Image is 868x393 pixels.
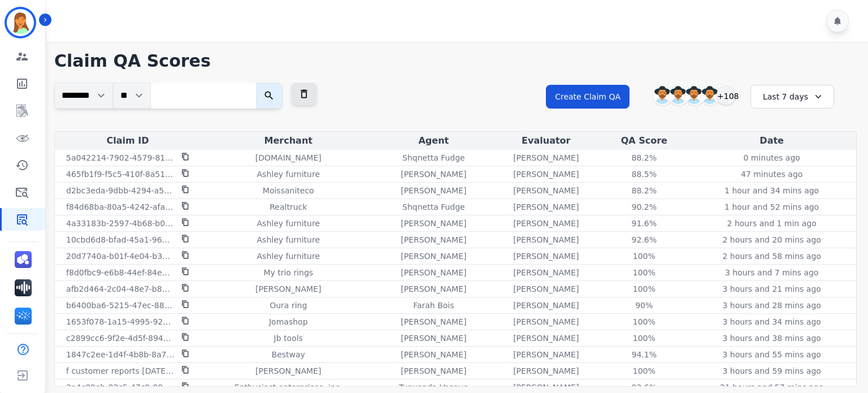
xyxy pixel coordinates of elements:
p: [PERSON_NAME] [513,218,579,229]
p: [DOMAIN_NAME] [255,152,322,163]
div: 92.6 % [619,234,670,245]
p: [PERSON_NAME] [401,349,466,360]
img: Bordered avatar [7,9,34,36]
p: [PERSON_NAME] [401,185,466,196]
p: [PERSON_NAME] [513,316,579,327]
p: 2a4c09eb-82c5-47c9-9836-5d3d9a431b0a [66,382,175,393]
p: 465fb1f9-f5c5-410f-8a51-63c1dcbf4d99 [66,169,175,180]
p: afb2d464-2c04-48e7-b874-36ffa859f4a0 [66,283,175,295]
p: 1653f078-1a15-4995-9232-7c5a076cdc0b [66,316,175,327]
p: Ashley furniture [257,169,320,180]
p: Moissaniteco [263,185,314,196]
p: [PERSON_NAME] [513,300,579,311]
div: Date [689,134,854,148]
p: 3 hours and 34 mins ago [722,316,821,327]
p: [PERSON_NAME] [513,169,579,180]
p: 4a33183b-2597-4b68-b024-fc1cdad4b88a [66,218,175,229]
p: 2 hours and 20 mins ago [722,234,821,245]
p: [PERSON_NAME] [401,316,466,327]
p: 3 hours and 55 mins ago [722,349,821,360]
p: [PERSON_NAME] [513,251,579,262]
p: [PERSON_NAME] [513,201,579,213]
p: 21 hours and 57 mins ago [720,382,823,393]
p: [PERSON_NAME] [401,251,466,262]
h1: Claim QA Scores [54,51,857,71]
div: 100 % [619,283,670,295]
p: [PERSON_NAME] [401,283,466,295]
p: f8d0fbc9-e6b8-44ef-84ed-87ee663772bb [66,267,175,278]
p: Ashley furniture [257,218,320,229]
p: [PERSON_NAME] [513,185,579,196]
div: 91.6 % [619,218,670,229]
p: Tyquanda Vasque [399,382,468,393]
p: 3 hours and 59 mins ago [722,365,821,377]
div: 92.6 % [619,382,670,393]
div: Agent [378,134,489,148]
div: 88.2 % [619,152,670,163]
button: Create Claim QA [546,85,630,109]
p: [PERSON_NAME] [255,365,321,377]
p: Realtruck [270,201,307,213]
div: 100 % [619,267,670,278]
p: Farah Bois [413,300,454,311]
p: 10cbd6d8-bfad-45a1-968d-93f852d8a00c [66,234,175,245]
p: 0 minutes ago [743,152,800,163]
p: [PERSON_NAME] [401,234,466,245]
div: 90.2 % [619,201,670,213]
p: f customer reports [DATE] that stain kit was unsuccessful, we will dispatch a servicer. [66,365,175,377]
div: +108 [717,86,736,105]
p: c2899cc6-9f2e-4d5f-8946-c3bcdc18a2a9 [66,332,175,344]
div: Claim ID [57,134,198,148]
p: [PERSON_NAME] [513,365,579,377]
div: 94.1 % [619,349,670,360]
p: Jb tools [274,332,303,344]
p: Bestway [272,349,305,360]
p: 2 hours and 58 mins ago [722,251,821,262]
p: Enthusiast enterprises, inc. [235,382,342,393]
p: [PERSON_NAME] [513,283,579,295]
p: 3 hours and 28 mins ago [722,300,821,311]
p: [PERSON_NAME] [513,349,579,360]
p: 20d7740a-b01f-4e04-b327-38116c745843 [66,251,175,262]
p: [PERSON_NAME] [513,234,579,245]
div: Last 7 days [750,85,834,109]
p: 2 hours and 1 min ago [727,218,817,229]
p: 5a042214-7902-4579-81de-b396eb2334d7 [66,152,175,163]
p: 3 hours and 7 mins ago [725,267,819,278]
p: [PERSON_NAME] [513,152,579,163]
p: [PERSON_NAME] [513,332,579,344]
div: 88.5 % [619,169,670,180]
p: 1847c2ee-1d4f-4b8b-8a7d-8db833841c6d [66,349,175,360]
p: [PERSON_NAME] [401,169,466,180]
p: Shqnetta Fudge [402,201,465,213]
p: 47 minutes ago [741,169,802,180]
p: 1 hour and 34 mins ago [724,185,819,196]
p: [PERSON_NAME] [401,332,466,344]
div: 100 % [619,316,670,327]
p: Ashley furniture [257,234,320,245]
p: Oura ring [270,300,307,311]
p: b6400ba6-5215-47ec-8800-874f64d6b476 [66,300,175,311]
p: 3 hours and 38 mins ago [722,332,821,344]
p: f84d68ba-80a5-4242-afa0-3efc62fbacb2 [66,201,175,213]
p: [PERSON_NAME] [513,382,579,393]
p: [PERSON_NAME] [401,218,466,229]
div: Evaluator [493,134,598,148]
p: Shqnetta Fudge [402,152,465,163]
p: [PERSON_NAME] [513,267,579,278]
p: Ashley furniture [257,251,320,262]
div: 90 % [619,300,670,311]
p: d2bc3eda-9dbb-4294-a51c-3223bd9ee951 [66,185,175,196]
p: 1 hour and 52 mins ago [724,201,819,213]
p: [PERSON_NAME] [401,267,466,278]
div: QA Score [603,134,685,148]
div: 88.2 % [619,185,670,196]
div: 100 % [619,251,670,262]
div: 100 % [619,332,670,344]
div: Merchant [203,134,374,148]
div: 100 % [619,365,670,377]
p: [PERSON_NAME] [255,283,321,295]
p: Jomashop [269,316,308,327]
p: My trio rings [263,267,313,278]
p: 3 hours and 21 mins ago [722,283,821,295]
